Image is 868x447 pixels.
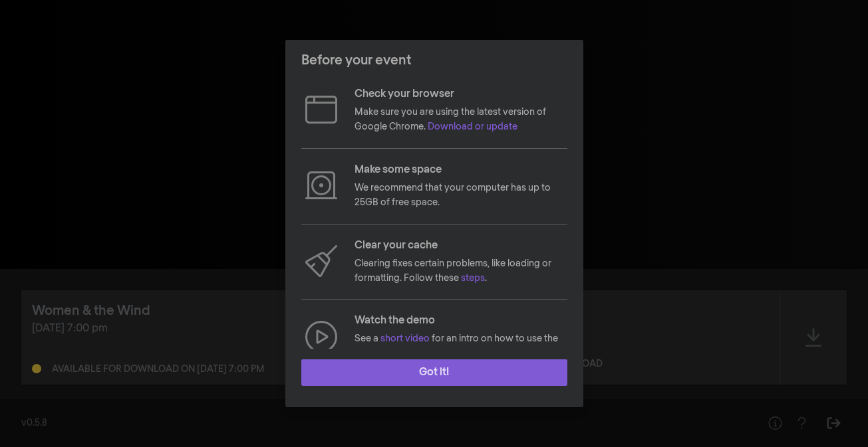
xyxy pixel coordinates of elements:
[355,86,567,102] p: Check your browser
[355,238,567,254] p: Clear your cache
[355,256,567,286] p: Clearing fixes certain problems, like loading or formatting. Follow these .
[428,122,517,132] a: Download or update
[355,105,567,135] p: Make sure you are using the latest version of Google Chrome.
[355,313,567,329] p: Watch the demo
[301,359,567,386] button: Got it!
[380,334,430,343] a: short video
[355,331,567,361] p: See a for an intro on how to use the Kinema Offline Player.
[355,181,567,211] p: We recommend that your computer has up to 25GB of free space.
[285,40,583,81] header: Before your event
[355,162,567,178] p: Make some space
[461,274,485,283] a: steps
